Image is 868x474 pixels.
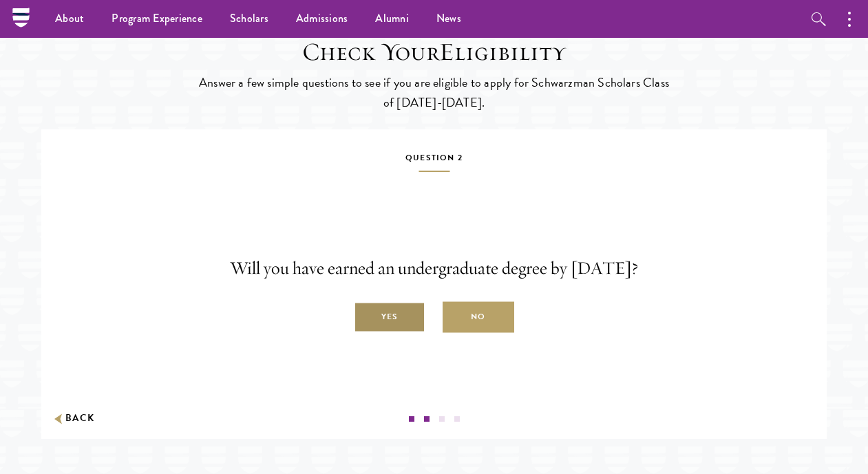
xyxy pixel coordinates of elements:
[52,255,816,281] p: Will you have earned an undergraduate degree by [DATE]?
[443,302,514,333] label: No
[354,302,425,333] label: Yes
[52,150,816,172] h5: Question 2
[197,73,672,111] p: Answer a few simple questions to see if you are eligible to apply for Schwarzman Scholars Class o...
[197,37,672,67] h2: Check Your Eligibility
[52,411,95,426] button: Back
